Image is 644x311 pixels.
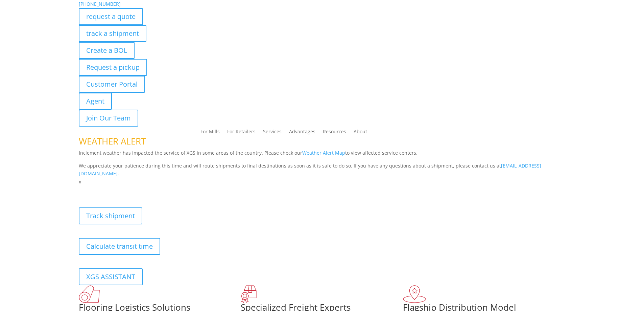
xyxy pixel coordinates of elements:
img: xgs-icon-focused-on-flooring-red [241,285,257,303]
p: Inclement weather has impacted the service of XGS in some areas of the country. Please check our ... [79,149,566,162]
b: Visibility, transparency, and control for your entire supply chain. [79,187,230,193]
img: xgs-icon-total-supply-chain-intelligence-red [79,285,100,303]
a: Create a BOL [79,42,135,59]
a: request a quote [79,8,143,25]
a: Request a pickup [79,59,147,76]
a: XGS ASSISTANT [79,268,143,285]
img: xgs-icon-flagship-distribution-model-red [403,285,426,303]
a: Advantages [289,129,315,137]
a: Services [263,129,282,137]
a: Customer Portal [79,76,145,93]
p: We appreciate your patience during this time and will route shipments to final destinations as so... [79,162,566,178]
a: For Mills [200,129,220,137]
a: Agent [79,93,112,110]
p: x [79,178,566,186]
a: Calculate transit time [79,238,160,255]
a: For Retailers [227,129,256,137]
a: Join Our Team [79,110,138,127]
a: Resources [323,129,346,137]
a: track a shipment [79,25,146,42]
a: Weather Alert Map [302,150,345,156]
a: Track shipment [79,207,142,224]
span: WEATHER ALERT [79,135,146,147]
a: [PHONE_NUMBER] [79,1,121,7]
a: About [354,129,367,137]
